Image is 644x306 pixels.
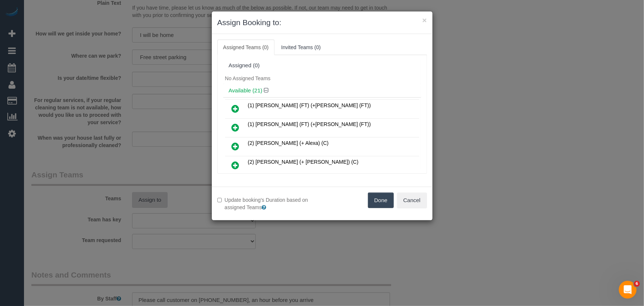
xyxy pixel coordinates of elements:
[248,159,359,165] span: (2) [PERSON_NAME] (+ [PERSON_NAME]) (C)
[217,40,275,55] a: Assigned Teams (0)
[275,40,327,55] a: Invited Teams (0)
[217,198,222,203] input: Update booking's Duration based on assigned Teams
[217,17,427,28] h3: Assign Booking to:
[619,281,637,299] iframe: Intercom live chat
[225,75,271,81] span: No Assigned Teams
[368,193,394,208] button: Done
[248,140,329,146] span: (2) [PERSON_NAME] (+ Alexa) (C)
[397,193,427,208] button: Cancel
[217,196,317,211] label: Update booking's Duration based on assigned Teams
[248,102,371,108] span: (1) [PERSON_NAME] (FT) (+[PERSON_NAME] (FT))
[422,16,427,24] button: ×
[634,281,640,287] span: 6
[229,88,416,94] h4: Available (21)
[248,121,371,127] span: (1) [PERSON_NAME] (FT) (+[PERSON_NAME] (FT))
[229,62,416,69] div: Assigned (0)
